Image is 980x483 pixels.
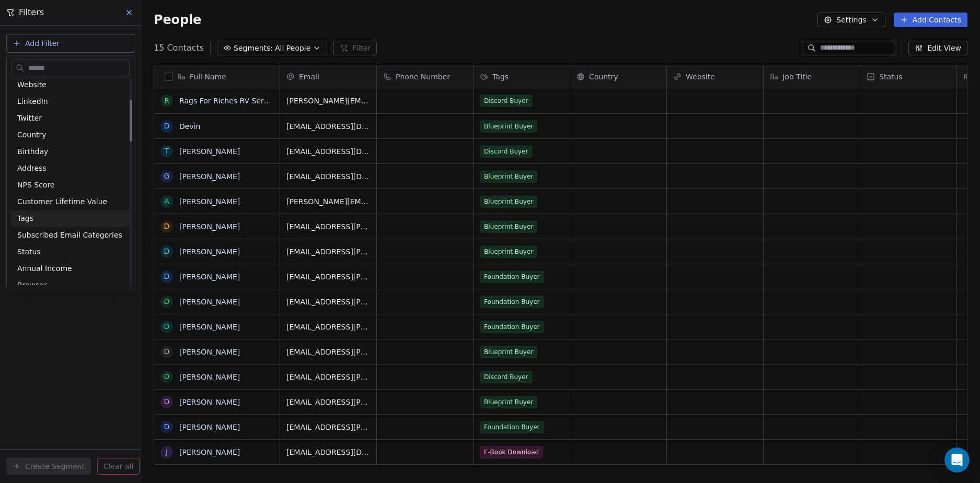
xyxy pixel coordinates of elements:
span: Subscribed Email Categories [17,230,122,240]
span: Country [17,129,47,140]
span: Tags [17,213,33,223]
span: Birthday [17,146,48,157]
span: Status [17,246,41,257]
span: Browser [17,280,47,290]
span: Website [17,79,47,90]
span: Address [17,163,47,173]
span: LinkedIn [17,96,48,107]
span: Annual Income [17,263,72,274]
span: Twitter [17,113,42,123]
span: Customer Lifetime Value [17,196,107,207]
span: NPS Score [17,180,54,190]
